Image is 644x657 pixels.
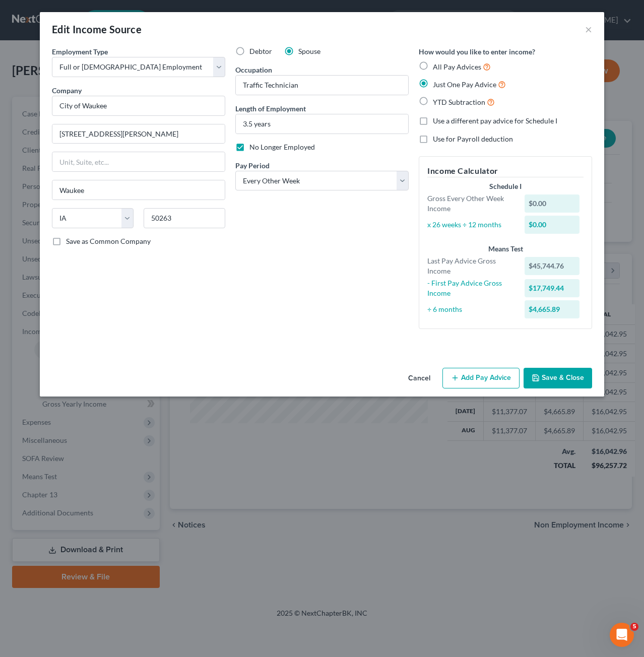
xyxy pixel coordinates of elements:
input: -- [236,76,408,95]
button: Save & Close [524,368,592,389]
span: Save as Common Company [66,237,151,245]
input: ex: 2 years [236,114,408,134]
span: Use for Payroll deduction [433,135,513,143]
iframe: Intercom live chat [610,623,634,647]
div: $0.00 [525,216,580,234]
div: - First Pay Advice Gross Income [422,278,520,298]
span: Company [52,86,82,95]
input: Enter zip... [144,208,225,228]
span: All Pay Advices [433,62,481,71]
div: $17,749.44 [525,279,580,297]
label: How would you like to enter income? [419,46,535,57]
div: Means Test [427,244,584,254]
span: Debtor [249,47,272,55]
button: Cancel [400,369,438,389]
input: Search company by name... [52,96,225,116]
span: Spouse [298,47,320,55]
span: No Longer Employed [249,143,315,151]
span: Use a different pay advice for Schedule I [433,116,557,125]
div: $4,665.89 [525,300,580,318]
input: Enter city... [52,180,225,200]
button: Add Pay Advice [442,368,520,389]
div: ÷ 6 months [422,304,520,314]
label: Occupation [235,64,272,75]
div: $45,744.76 [525,257,580,275]
button: × [585,23,592,35]
div: Gross Every Other Week Income [422,193,520,214]
span: YTD Subtraction [433,98,485,106]
span: Employment Type [52,47,108,56]
input: Enter address... [52,124,225,144]
input: Unit, Suite, etc... [52,152,225,171]
span: Just One Pay Advice [433,80,496,89]
div: Schedule I [427,181,584,191]
div: $0.00 [525,194,580,213]
label: Length of Employment [235,103,306,114]
h5: Income Calculator [427,165,584,177]
div: Edit Income Source [52,22,142,36]
div: Last Pay Advice Gross Income [422,256,520,276]
div: x 26 weeks ÷ 12 months [422,220,520,230]
span: Pay Period [235,161,270,170]
span: 5 [630,623,638,631]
